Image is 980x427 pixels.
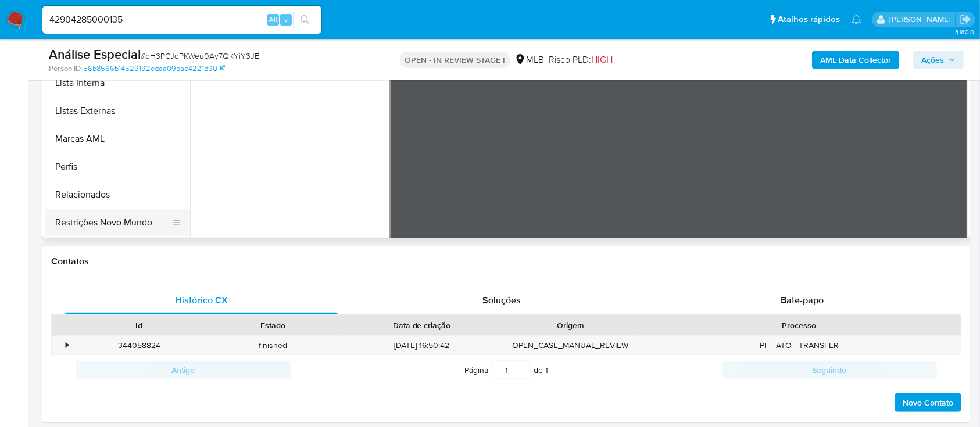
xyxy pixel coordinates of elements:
b: Análise Especial [49,45,141,63]
a: Sair [959,13,971,26]
button: search-icon [293,12,317,28]
span: 1 [545,364,548,376]
button: Antigo [76,361,291,379]
span: Alt [269,14,278,25]
div: finished [206,336,341,355]
span: HIGH [591,53,613,66]
span: s [284,14,288,25]
span: Bate-papo [781,293,824,307]
div: Origem [512,320,630,331]
button: Ações [913,51,964,69]
div: • [66,340,69,351]
span: Risco PLD: [549,53,613,66]
div: [DATE] 16:50:42 [340,336,503,355]
b: AML Data Collector [820,51,891,69]
span: Histórico CX [175,293,228,307]
span: # qH3PCJdPKWeu0Ay7QKYiY3JE [141,50,259,62]
button: Relacionados [45,181,190,209]
input: Pesquise usuários ou casos... [42,12,321,27]
span: Ações [921,51,944,69]
button: Perfis [45,153,190,181]
span: 3.160.0 [955,27,974,37]
button: Restrições Novo Mundo [45,209,181,236]
button: Listas Externas [45,97,190,125]
span: Soluções [482,293,521,307]
button: Novo Contato [895,393,961,412]
a: 56b8566b14529192edaa09bae4221d90 [83,63,225,74]
div: 344058824 [72,336,206,355]
div: PF - ATO - TRANSFER [638,336,961,355]
button: Lista Interna [45,69,190,97]
span: Novo Contato [903,394,953,411]
b: Person ID [49,63,81,74]
div: Data de criação [348,320,495,331]
span: Atalhos rápidos [778,13,840,26]
span: Página de [464,361,548,379]
div: Id [80,320,198,331]
div: Estado [214,320,332,331]
div: Processo [646,320,953,331]
p: OPEN - IN REVIEW STAGE I [400,52,510,68]
h1: Contatos [51,256,961,267]
a: Notificações [852,15,861,24]
button: AML Data Collector [812,51,899,69]
div: MLB [514,53,544,66]
button: Seguindo [722,361,938,379]
p: laisa.felismino@mercadolivre.com [889,14,955,25]
button: Marcas AML [45,125,190,153]
div: OPEN_CASE_MANUAL_REVIEW [503,336,638,355]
